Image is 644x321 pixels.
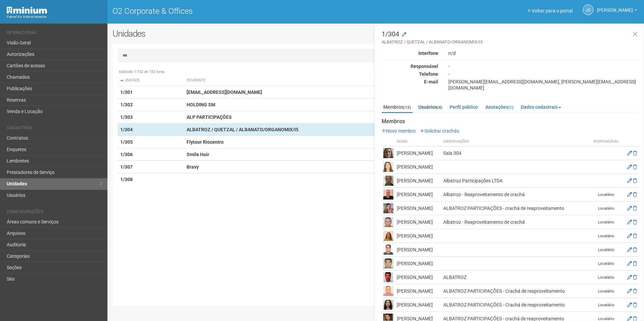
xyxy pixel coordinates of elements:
a: Excluir membro [633,275,637,280]
h1: O2 Corporate & Offices [112,7,371,15]
a: Novo membro [382,128,416,134]
a: Excluir membro [633,219,637,225]
td: Locatário [589,229,623,243]
img: user.png [383,148,393,158]
a: Editar membro [627,302,632,308]
td: Locatário [589,257,623,271]
td: Locatário [589,202,623,215]
a: Perfil público [448,102,480,112]
a: JS [583,4,593,15]
td: Albatroz Participações LTDA [442,174,589,188]
div: - [443,63,644,69]
td: ALBATROZ PARTICIPAÇÕES - Crachá de reaproveitamento [442,298,589,312]
a: Editar membro [627,178,632,183]
li: Operacional [7,30,102,37]
div: Interfone [377,50,443,56]
td: ALBATROZ [442,271,589,284]
td: [PERSON_NAME] [395,188,442,202]
li: Configurações [7,209,102,216]
a: Excluir membro [633,247,637,252]
td: Locatário [589,298,623,312]
div: Telefone [377,71,443,77]
a: Editar membro [627,150,632,156]
strong: Smile Hair [187,152,209,157]
a: Editar membro [627,288,632,294]
a: Dados cadastrais [519,102,563,112]
th: Ocupante: activate to sort column ascending [184,75,412,86]
td: [PERSON_NAME] [395,160,442,174]
a: Voltar para o portal [528,8,573,13]
small: (15) [404,105,411,110]
th: Nome [395,137,442,146]
strong: Bravy [187,164,199,170]
a: Excluir membro [633,288,637,294]
div: Painel do Administrador [7,14,102,20]
strong: 1/308 [120,177,133,182]
th: Unidade: activate to sort column descending [118,75,184,86]
td: Locatário [589,271,623,284]
strong: 1/301 [120,90,133,95]
a: [PERSON_NAME] [597,8,637,14]
div: - [443,71,644,77]
img: user.png [383,176,393,186]
img: user.png [383,272,393,282]
strong: 1/304 [120,127,133,132]
div: E-mail [377,79,443,85]
td: Albatroz - Reaproveitamento de crachá [442,188,589,202]
img: user.png [383,189,393,200]
td: [PERSON_NAME] [395,215,442,229]
a: Excluir membro [633,302,637,308]
td: Locatário [589,284,623,298]
th: Responsável [589,137,623,146]
td: [PERSON_NAME] [395,202,442,215]
div: Responsável [377,63,443,69]
h3: 1/304 [382,31,639,45]
img: user.png [383,300,393,310]
strong: 1/305 [120,139,133,145]
a: Excluir membro [633,150,637,156]
strong: ALBATROZ / QUETZAL / ALBANATO/ORGANOMIX/I5 [187,127,298,132]
td: [PERSON_NAME] [395,284,442,298]
a: Modificar a unidade [402,31,406,38]
td: [PERSON_NAME] [395,271,442,284]
a: Editar membro [627,164,632,170]
h2: Unidades [112,29,326,39]
span: Jeferson Souza [597,1,633,13]
td: ALBATROZ PARTICIPAÇÕES - crachá de reaproveitamento [442,202,589,215]
strong: 1/303 [120,114,133,120]
a: Membros(15) [382,102,413,113]
td: [PERSON_NAME] [395,298,442,312]
small: (1) [508,105,513,110]
li: Cadastros [7,126,102,133]
a: Usuários(4) [417,102,444,112]
td: [PERSON_NAME] [395,243,442,257]
td: [PERSON_NAME] [395,174,442,188]
td: Locatário [589,243,623,257]
strong: 1/302 [120,102,133,107]
a: Editar membro [627,219,632,225]
a: Excluir membro [633,192,637,197]
div: Exibindo 1-732 de 732 itens [118,69,634,75]
a: Excluir membro [633,261,637,266]
td: [PERSON_NAME] [395,257,442,271]
a: Editar membro [627,233,632,239]
img: user.png [383,286,393,296]
strong: 1/307 [120,164,133,170]
img: Minium [7,7,47,14]
td: Sala 304 [442,146,589,160]
img: user.png [383,258,393,269]
strong: [EMAIL_ADDRESS][DOMAIN_NAME] [187,90,262,95]
div: [PERSON_NAME][EMAIL_ADDRESS][DOMAIN_NAME], [PERSON_NAME][EMAIL_ADDRESS][DOMAIN_NAME] [443,79,644,91]
a: Editar membro [627,275,632,280]
a: Excluir membro [633,178,637,183]
a: Excluir membro [633,233,637,239]
img: user.png [383,162,393,172]
div: n/d [443,50,644,56]
td: [PERSON_NAME] [395,146,442,160]
strong: Membros [382,118,639,124]
a: Editar membro [627,192,632,197]
td: [PERSON_NAME] [395,229,442,243]
td: ALBATROZ PARTICIPAÇÕES - Crachá de reaproveitamento [442,284,589,298]
img: user.png [383,203,393,213]
strong: ALP PARTICIPAÇÕES [187,114,232,120]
